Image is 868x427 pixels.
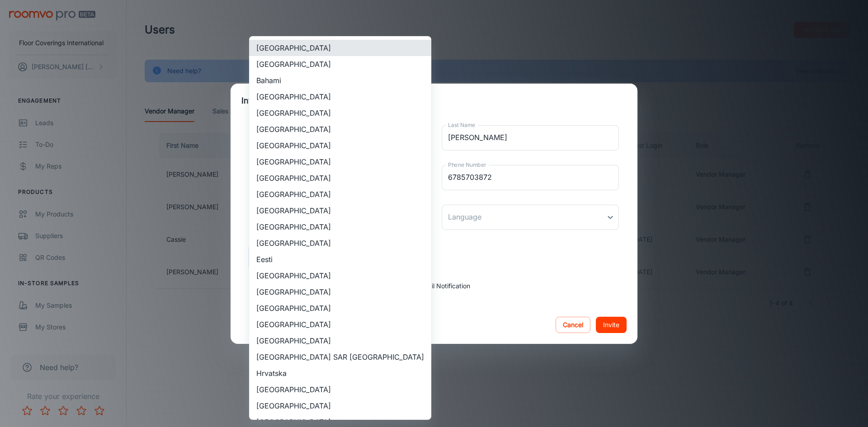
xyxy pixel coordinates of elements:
[249,121,431,137] li: [GEOGRAPHIC_DATA]
[249,202,431,219] li: [GEOGRAPHIC_DATA]
[249,219,431,235] li: [GEOGRAPHIC_DATA]
[249,105,431,121] li: [GEOGRAPHIC_DATA]
[249,170,431,186] li: [GEOGRAPHIC_DATA]
[249,154,431,170] li: [GEOGRAPHIC_DATA]
[249,300,431,316] li: [GEOGRAPHIC_DATA]
[249,398,431,414] li: [GEOGRAPHIC_DATA]
[249,349,431,365] li: [GEOGRAPHIC_DATA] SAR [GEOGRAPHIC_DATA]
[249,365,431,381] li: Hrvatska
[249,381,431,398] li: [GEOGRAPHIC_DATA]
[249,137,431,154] li: [GEOGRAPHIC_DATA]
[249,56,431,72] li: [GEOGRAPHIC_DATA]
[249,267,431,284] li: [GEOGRAPHIC_DATA]
[249,186,431,202] li: [GEOGRAPHIC_DATA]
[249,72,431,89] li: Bahami
[249,316,431,333] li: [GEOGRAPHIC_DATA]
[249,89,431,105] li: [GEOGRAPHIC_DATA]
[249,333,431,349] li: [GEOGRAPHIC_DATA]
[249,251,431,267] li: Eesti
[249,40,431,56] li: [GEOGRAPHIC_DATA]
[249,284,431,300] li: [GEOGRAPHIC_DATA]
[249,235,431,251] li: [GEOGRAPHIC_DATA]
